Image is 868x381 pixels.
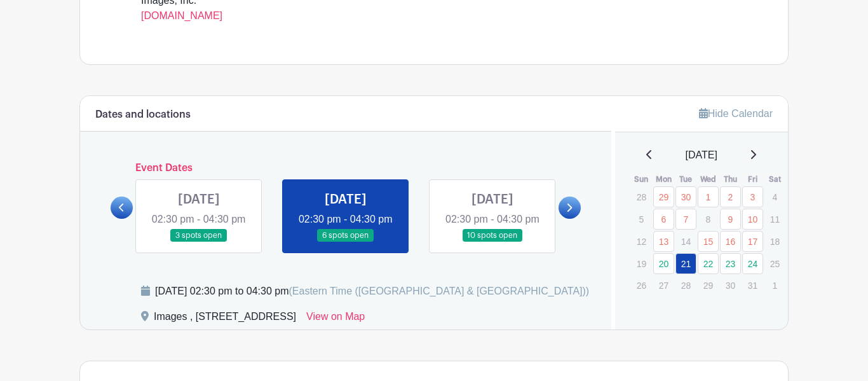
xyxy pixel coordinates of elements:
[742,186,763,207] a: 3
[686,148,717,163] span: [DATE]
[631,187,652,207] p: 28
[698,275,719,295] p: 29
[764,232,785,251] p: 18
[720,209,741,230] a: 9
[742,173,764,186] th: Fri
[288,286,589,296] span: (Eastern Time ([GEOGRAPHIC_DATA] & [GEOGRAPHIC_DATA]))
[630,173,653,186] th: Sun
[699,108,773,119] a: Hide Calendar
[133,162,559,174] h6: Event Dates
[631,209,652,229] p: 5
[720,253,741,274] a: 23
[653,209,674,230] a: 6
[698,253,719,274] a: 22
[764,187,785,207] p: 4
[631,275,652,295] p: 26
[698,209,719,229] p: 8
[675,232,696,251] p: 14
[155,284,589,299] div: [DATE] 02:30 pm to 04:30 pm
[653,253,674,274] a: 20
[764,209,785,229] p: 11
[675,173,697,186] th: Tue
[742,253,763,274] a: 24
[653,186,674,207] a: 29
[141,10,222,21] a: [DOMAIN_NAME]
[697,173,719,186] th: Wed
[675,275,696,295] p: 28
[631,232,652,251] p: 12
[653,275,674,295] p: 27
[698,231,719,252] a: 15
[720,275,741,295] p: 30
[719,173,742,186] th: Thu
[653,231,674,252] a: 13
[675,209,696,230] a: 7
[742,275,763,295] p: 31
[764,254,785,274] p: 25
[154,309,296,329] div: Images , [STREET_ADDRESS]
[720,231,741,252] a: 16
[306,309,365,329] a: View on Map
[631,254,652,274] p: 19
[720,186,741,207] a: 2
[764,275,785,295] p: 1
[742,209,763,230] a: 10
[95,109,191,121] h6: Dates and locations
[675,186,696,207] a: 30
[653,173,675,186] th: Mon
[698,186,719,207] a: 1
[675,253,696,274] a: 21
[742,231,763,252] a: 17
[764,173,786,186] th: Sat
